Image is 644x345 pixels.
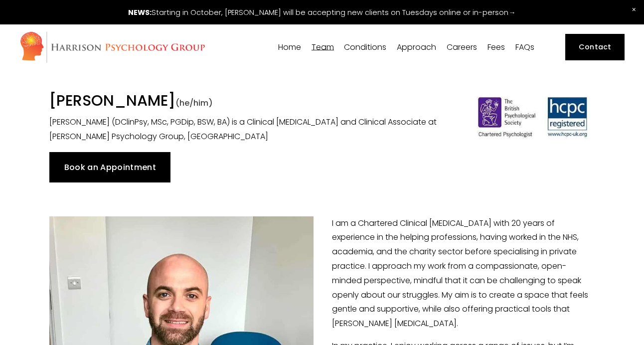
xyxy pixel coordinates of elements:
a: Careers [447,42,477,52]
a: folder dropdown [344,42,386,52]
a: folder dropdown [312,42,334,52]
h1: [PERSON_NAME] [49,91,454,112]
a: Home [278,42,301,52]
a: Fees [487,42,505,52]
span: (he/him) [175,97,213,109]
span: Approach [397,43,436,51]
img: Harrison Psychology Group [19,31,205,63]
a: Book an Appointment [49,152,170,182]
span: Team [312,43,334,51]
a: folder dropdown [397,42,436,52]
p: I am a Chartered Clinical [MEDICAL_DATA] with 20 years of experience in the helping professions, ... [49,216,594,331]
a: FAQs [515,42,534,52]
span: Conditions [344,43,386,51]
p: [PERSON_NAME] (DClinPsy, MSc, PGDip, BSW, BA) is a Clinical [MEDICAL_DATA] and Clinical Associate... [49,115,454,144]
a: Contact [565,34,625,60]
